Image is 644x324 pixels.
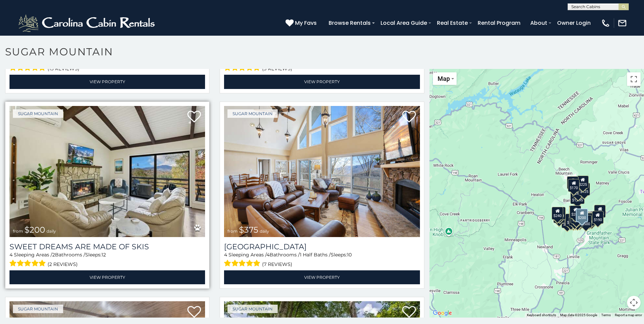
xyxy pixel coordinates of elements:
[570,205,581,218] div: $265
[377,17,430,29] a: Local Area Guide
[10,242,205,251] a: Sweet Dreams Are Made Of Skis
[262,64,292,73] span: (3 reviews)
[10,106,205,237] a: Sweet Dreams Are Made Of Skis from $200 daily
[431,309,454,318] a: Open this area in Google Maps (opens a new window)
[434,17,471,29] a: Real Estate
[570,191,585,204] div: $1,095
[474,17,524,29] a: Rental Program
[552,207,563,220] div: $240
[227,305,278,313] a: Sugar Mountain
[584,213,595,226] div: $195
[224,270,420,284] a: View Property
[402,305,416,320] a: Add to favorites
[10,106,205,237] img: Sweet Dreams Are Made Of Skis
[224,106,420,237] img: Little Sugar Haven
[227,109,278,118] a: Sugar Mountain
[48,64,79,73] span: (13 reviews)
[13,109,63,118] a: Sugar Mountain
[433,72,457,85] button: Change map style
[438,75,450,82] span: Map
[239,225,258,235] span: $375
[565,214,577,227] div: $375
[10,75,205,89] a: View Property
[13,305,63,313] a: Sugar Mountain
[47,229,56,234] span: daily
[347,252,352,258] span: 10
[594,205,606,218] div: $155
[224,251,420,269] div: Sleeping Areas / Bathrooms / Sleeps:
[627,296,641,309] button: Map camera controls
[224,242,420,251] a: [GEOGRAPHIC_DATA]
[576,209,588,222] div: $200
[10,270,205,284] a: View Property
[527,313,556,318] button: Keyboard shortcuts
[262,260,292,269] span: (7 reviews)
[10,252,13,258] span: 4
[102,252,106,258] span: 12
[627,72,641,86] button: Toggle fullscreen view
[325,17,374,29] a: Browse Rentals
[260,229,269,234] span: daily
[527,17,551,29] a: About
[615,313,642,317] a: Report a map error
[592,211,604,224] div: $190
[402,110,416,124] a: Add to favorites
[295,19,317,27] span: My Favs
[431,309,454,318] img: Google
[554,17,594,29] a: Owner Login
[560,313,597,317] span: Map data ©2025 Google
[266,252,270,258] span: 4
[187,110,201,124] a: Add to favorites
[578,183,590,196] div: $125
[224,242,420,251] h3: Little Sugar Haven
[48,260,78,269] span: (2 reviews)
[577,176,589,188] div: $225
[224,252,227,258] span: 4
[618,18,627,28] img: mail-regular-white.png
[286,19,318,28] a: My Favs
[24,225,45,235] span: $200
[52,252,55,258] span: 2
[300,252,331,258] span: 1 Half Baths /
[567,176,578,189] div: $240
[569,205,581,218] div: $190
[224,106,420,237] a: Little Sugar Haven from $375 daily
[224,75,420,89] a: View Property
[568,179,579,192] div: $170
[13,229,23,234] span: from
[601,18,610,28] img: phone-regular-white.png
[601,313,611,317] a: Terms (opens in new tab)
[569,213,581,226] div: $375
[227,229,238,234] span: from
[10,251,205,269] div: Sleeping Areas / Bathrooms / Sleeps:
[17,13,158,33] img: White-1-2.png
[187,305,201,320] a: Add to favorites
